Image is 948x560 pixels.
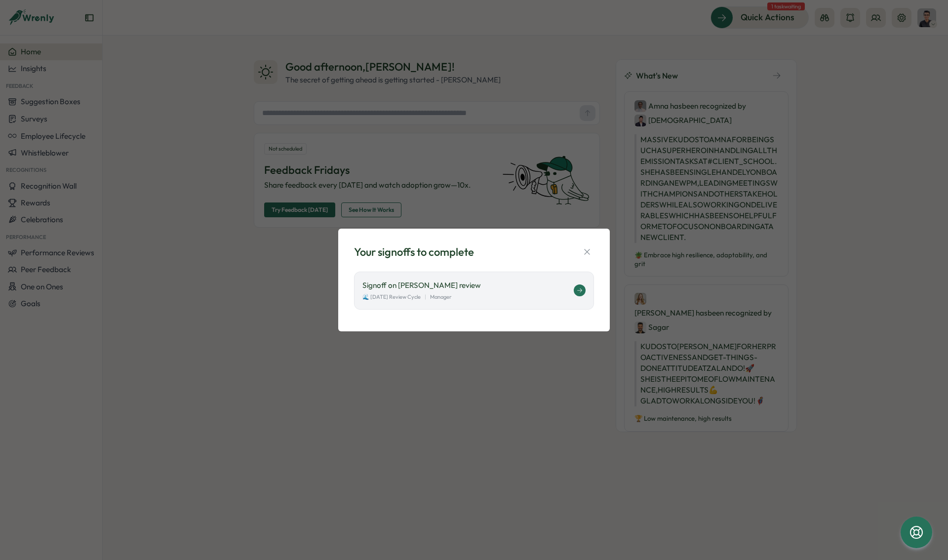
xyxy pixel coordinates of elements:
a: Signoff on [PERSON_NAME] review🌊 [DATE] Review Cycle|Manager [354,272,594,310]
p: 🌊 [DATE] Review Cycle [362,293,421,301]
p: Signoff on [PERSON_NAME] review [362,280,574,291]
p: | [425,293,426,301]
p: Manager [430,293,452,301]
div: Your signoffs to complete [354,244,474,260]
